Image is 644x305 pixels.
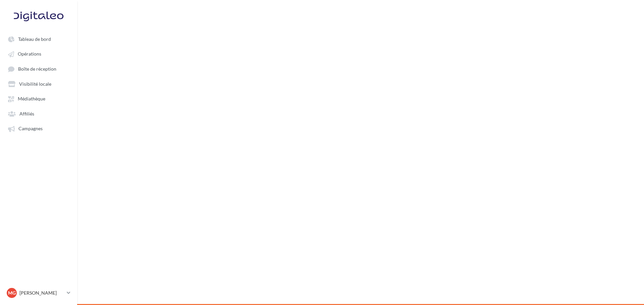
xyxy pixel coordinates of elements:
[4,92,73,104] a: Médiathèque
[4,78,73,90] a: Visibilité locale
[4,122,73,134] a: Campagnes
[18,51,41,57] span: Opérations
[8,290,16,296] span: MG
[4,33,73,45] a: Tableau de bord
[18,96,45,102] span: Médiathèque
[18,36,51,42] span: Tableau de bord
[4,63,73,75] a: Boîte de réception
[19,81,51,87] span: Visibilité locale
[18,66,56,72] span: Boîte de réception
[19,111,34,117] span: Affiliés
[5,287,72,299] a: MG [PERSON_NAME]
[4,48,73,60] a: Opérations
[19,290,64,296] p: [PERSON_NAME]
[18,126,43,132] span: Campagnes
[4,107,73,120] a: Affiliés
